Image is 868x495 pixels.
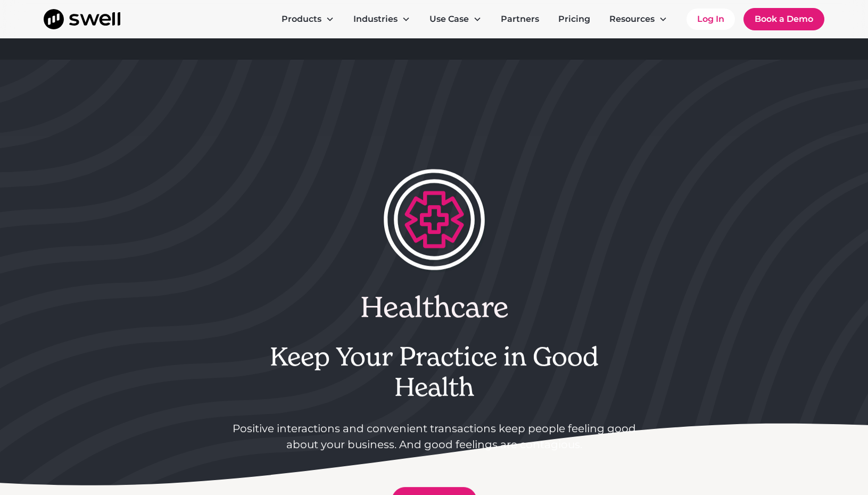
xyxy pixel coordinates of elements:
[743,8,824,30] a: Book a Demo
[44,9,120,29] a: home
[345,9,419,30] div: Industries
[353,13,398,26] div: Industries
[609,13,655,26] div: Resources
[429,13,469,26] div: Use Case
[282,13,321,26] div: Products
[550,9,599,30] a: Pricing
[228,420,641,452] p: Positive interactions and convenient transactions keep people feeling good about your business. A...
[421,9,490,30] div: Use Case
[601,9,676,30] div: Resources
[273,9,343,30] div: Products
[248,342,621,403] h2: Keep Your Practice in Good Health
[492,9,548,30] a: Partners
[228,290,641,324] h1: Healthcare
[687,9,735,30] a: Log In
